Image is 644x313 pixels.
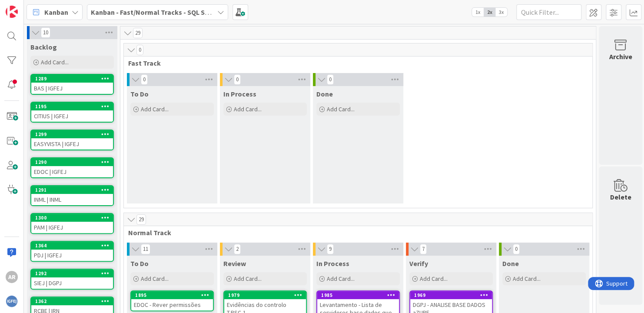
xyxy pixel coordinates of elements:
span: Review [223,259,246,268]
input: Quick Filter... [516,4,581,20]
span: Add Card... [141,275,169,283]
div: 1292 [35,270,113,276]
div: BAS | IGFEJ [31,83,113,94]
span: Normal Track [128,228,581,237]
span: 0 [327,74,334,85]
span: Add Card... [41,58,69,66]
div: 1299 [31,130,113,138]
span: 0 [513,244,520,254]
div: AR [6,271,18,283]
span: 0 [234,74,241,85]
span: 2 [234,244,241,254]
span: Done [316,90,333,98]
span: Kanban [44,7,68,17]
span: Support [18,1,40,12]
span: Add Card... [234,105,262,113]
div: 1979 [224,291,306,299]
a: 1300PAM | IGFEJ [30,213,114,234]
span: 29 [133,28,143,38]
div: 1290EDOC | IGFEJ [31,158,113,177]
div: 1895EDOC - Rever permissões [131,291,213,310]
div: 1300 [31,214,113,222]
div: EASYVISTA | IGFEJ [31,138,113,150]
span: Add Card... [513,275,541,283]
b: Kanban - Fast/Normal Tracks - SQL SERVER [91,8,225,17]
div: 1291 [35,187,113,193]
div: 1291INML | INML [31,186,113,205]
span: 1x [472,8,484,17]
div: 1895 [135,292,213,298]
span: In Process [316,259,349,268]
div: PAM | IGFEJ [31,222,113,233]
div: 1969 [414,292,492,298]
span: 3x [495,8,507,17]
img: Visit kanbanzone.com [6,6,18,18]
div: 1362 [35,298,113,304]
span: Done [502,259,519,268]
div: 1195CITIUS | IGFEJ [31,103,113,122]
span: Add Card... [420,275,448,283]
div: 1290 [35,159,113,165]
span: Fast Track [128,59,581,67]
img: avatar [6,295,18,307]
div: SIEJ | DGPJ [31,277,113,289]
div: 1292 [31,270,113,277]
div: 1289 [31,75,113,83]
a: 1289BAS | IGFEJ [30,74,114,95]
div: 1289 [35,76,113,82]
div: EDOC | IGFEJ [31,166,113,177]
span: Backlog [30,43,57,51]
span: To Do [130,259,149,268]
div: 1979 [228,292,306,298]
span: Add Card... [327,275,355,283]
div: 1292SIEJ | DGPJ [31,270,113,289]
a: 1291INML | INML [30,185,114,206]
span: 10 [41,27,50,38]
div: 1195 [31,103,113,110]
div: 1299 [35,131,113,137]
div: 1289BAS | IGFEJ [31,75,113,94]
div: 1364 [35,243,113,249]
span: Add Card... [234,275,262,283]
span: 0 [141,74,148,85]
div: Delete [610,192,631,202]
span: 9 [327,244,334,254]
div: EDOC - Rever permissões [131,299,213,310]
a: 1895EDOC - Rever permissões [130,290,214,311]
div: 1895 [131,291,213,299]
div: 1362 [31,297,113,305]
div: PDJ | IGFEJ [31,250,113,261]
span: 29 [136,214,146,225]
span: 2x [484,8,495,17]
div: Archive [609,51,632,62]
div: 1290 [31,158,113,166]
div: 1299EASYVISTA | IGFEJ [31,130,113,150]
div: INML | INML [31,194,113,205]
span: To Do [130,90,149,98]
span: 0 [136,45,143,55]
div: 1969 [410,291,492,299]
div: 1291 [31,186,113,194]
div: 1300 [35,215,113,221]
div: 1985 [321,292,399,298]
a: 1299EASYVISTA | IGFEJ [30,130,114,150]
div: 1364PDJ | IGFEJ [31,242,113,261]
a: 1292SIEJ | DGPJ [30,269,114,290]
span: Add Card... [141,105,169,113]
span: Add Card... [327,105,355,113]
div: 1195 [35,103,113,110]
span: Verify [409,259,428,268]
a: 1290EDOC | IGFEJ [30,157,114,178]
div: 1300PAM | IGFEJ [31,214,113,233]
span: 7 [420,244,427,254]
div: 1985 [317,291,399,299]
a: 1364PDJ | IGFEJ [30,241,114,262]
span: In Process [223,90,256,98]
div: CITIUS | IGFEJ [31,110,113,122]
span: 11 [141,244,150,254]
div: 1364 [31,242,113,250]
a: 1195CITIUS | IGFEJ [30,102,114,123]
